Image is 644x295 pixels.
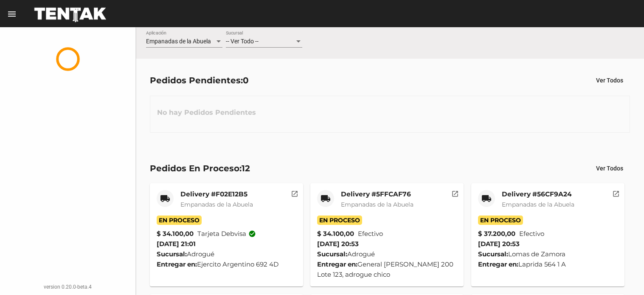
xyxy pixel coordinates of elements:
[160,193,170,204] mat-icon: local_shipping
[596,77,623,84] span: Ver Todos
[157,259,296,269] div: Ejercito Argentino 692 4D
[341,201,413,208] span: Empanadas de la Abuela
[7,9,17,19] mat-icon: menu
[502,201,574,208] span: Empanadas de la Abuela
[291,189,298,196] mat-icon: open_in_new
[502,190,574,199] mat-card-title: Delivery #56CF9A24
[317,240,359,248] span: [DATE] 20:53
[478,229,515,239] strong: $ 37.200,00
[478,260,518,268] strong: Entregar en:
[150,162,250,175] div: Pedidos En Proceso:
[478,249,618,259] div: Lomas de Zamora
[157,260,197,268] strong: Entregar en:
[481,193,492,204] mat-icon: local_shipping
[341,190,413,199] mat-card-title: Delivery #5FFCAF76
[180,201,253,208] span: Empanadas de la Abuela
[358,229,383,239] span: Efectivo
[478,216,523,225] span: En Proceso
[157,216,202,225] span: En Proceso
[478,259,618,269] div: Laprida 564 1 A
[451,189,459,196] mat-icon: open_in_new
[317,260,357,268] strong: Entregar en:
[612,189,620,196] mat-icon: open_in_new
[248,230,256,238] mat-icon: check_circle
[317,250,347,258] strong: Sucursal:
[321,193,331,204] mat-icon: local_shipping
[317,259,457,280] div: General [PERSON_NAME] 200 Lote 123, adrogue chico
[150,100,263,125] h3: No hay Pedidos Pendientes
[317,249,457,259] div: Adrogué
[589,73,630,88] button: Ver Todos
[519,229,544,239] span: Efectivo
[180,190,253,199] mat-card-title: Delivery #F02E12B5
[7,283,129,291] div: version 0.20.0-beta.4
[226,38,259,45] span: -- Ver Todo --
[478,240,520,248] span: [DATE] 20:53
[157,250,187,258] strong: Sucursal:
[150,74,249,87] div: Pedidos Pendientes:
[157,249,296,259] div: Adrogué
[478,250,508,258] strong: Sucursal:
[197,229,256,239] span: Tarjeta debvisa
[589,161,630,176] button: Ver Todos
[157,229,194,239] strong: $ 34.100,00
[242,163,250,173] span: 12
[317,216,362,225] span: En Proceso
[146,38,211,45] span: Empanadas de la Abuela
[243,75,249,85] span: 0
[317,229,354,239] strong: $ 34.100,00
[596,165,623,172] span: Ver Todos
[157,240,196,248] span: [DATE] 21:01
